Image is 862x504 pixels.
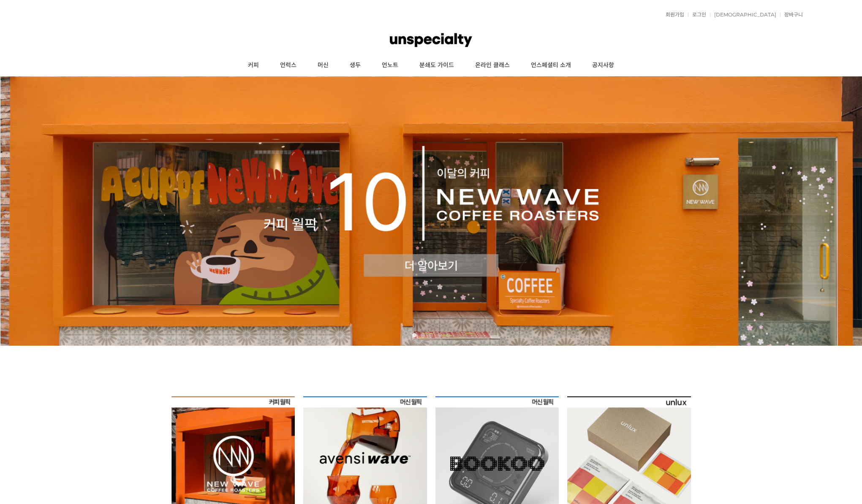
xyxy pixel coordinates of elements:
[237,55,269,76] a: 커피
[412,333,416,337] a: 1
[446,333,450,337] a: 5
[390,27,472,53] img: 언스페셜티 몰
[582,55,625,76] a: 공지사항
[421,333,425,337] a: 2
[438,333,442,337] a: 4
[371,55,409,76] a: 언노트
[409,55,465,76] a: 분쇄도 가이드
[429,333,433,337] a: 3
[710,12,776,17] a: [DEMOGRAPHIC_DATA]
[661,12,684,17] a: 회원가입
[307,55,339,76] a: 머신
[465,55,520,76] a: 온라인 클래스
[269,55,307,76] a: 언럭스
[688,12,706,17] a: 로그인
[520,55,582,76] a: 언스페셜티 소개
[339,55,371,76] a: 생두
[780,12,803,17] a: 장바구니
